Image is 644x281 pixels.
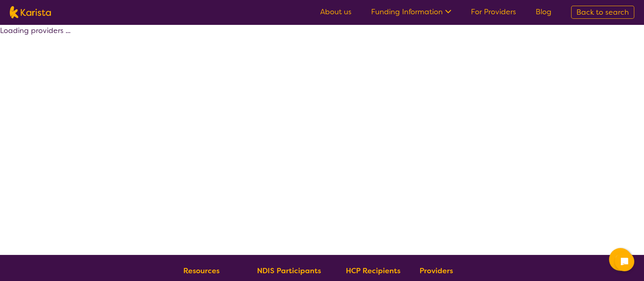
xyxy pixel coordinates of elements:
a: Back to search [571,6,634,19]
img: Karista logo [10,6,51,18]
a: Funding Information [371,7,451,17]
a: For Providers [471,7,516,17]
button: Channel Menu [609,248,632,271]
b: NDIS Participants [257,266,321,276]
b: HCP Recipients [346,266,400,276]
b: Resources [183,266,220,276]
a: About us [320,7,352,17]
b: Providers [420,266,453,276]
span: Back to search [576,7,629,17]
a: Blog [536,7,552,17]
